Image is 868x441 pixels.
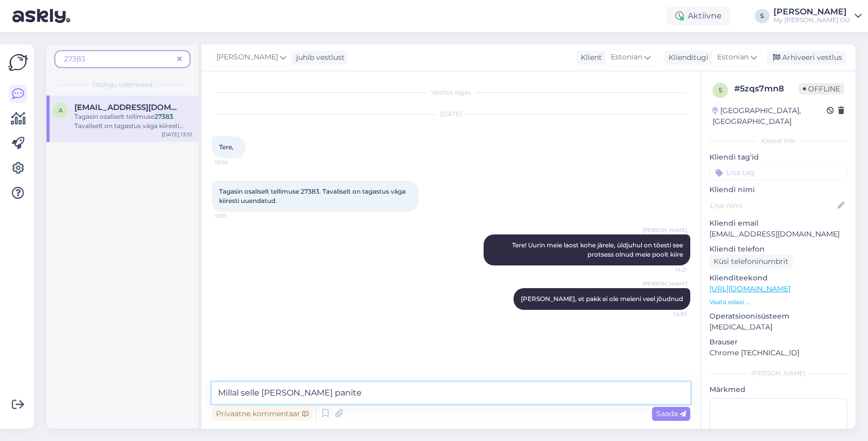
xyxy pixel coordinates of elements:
[212,109,690,119] div: [DATE]
[215,212,254,220] span: 13:51
[212,88,690,97] div: Vestlus algas
[709,244,847,255] p: Kliendi telefon
[611,52,642,63] span: Estonian
[709,284,791,293] a: [URL][DOMAIN_NAME]
[64,54,85,64] span: 27383
[664,52,708,63] div: Klienditugi
[709,384,847,395] p: Märkmed
[74,103,182,112] span: annettesaar8@gmail.com
[773,8,850,16] div: [PERSON_NAME]
[292,52,345,63] div: juhib vestlust
[92,80,152,89] span: Otsingu tulemused
[162,131,192,138] div: [DATE] 13:51
[799,83,844,94] span: Offline
[709,369,847,378] div: [PERSON_NAME]
[709,218,847,229] p: Kliendi email
[709,311,847,322] p: Operatsioonisüsteem
[709,136,847,146] div: Kliendi info
[512,241,685,258] span: Tere! Uurin meie laost kohe järele, üldjuhul on tõesti see protsess olnud meie poolt kiire
[717,52,749,63] span: Estonian
[709,348,847,358] p: Chrome [TECHNICAL_ID]
[773,8,862,24] a: [PERSON_NAME]My [PERSON_NAME] OÜ
[709,297,847,307] p: Vaata edasi ...
[215,159,254,166] span: 13:50
[710,200,835,211] input: Lisa nimi
[521,295,683,303] span: [PERSON_NAME], et pakk ei ole meieni veel jõudnud
[648,310,687,318] span: 14:30
[212,382,690,404] textarea: Millal selle [PERSON_NAME] panite
[767,51,846,65] div: Arhiveeri vestlus
[154,113,173,120] mark: 27383
[74,113,154,120] span: Tagasin osaliselt tellimuse
[709,322,847,333] p: [MEDICAL_DATA]
[8,53,28,72] img: Askly Logo
[216,52,278,63] span: [PERSON_NAME]
[773,16,850,24] div: My [PERSON_NAME] OÜ
[219,143,234,151] span: Tere,
[734,83,799,95] div: # 5zqs7mn8
[709,184,847,195] p: Kliendi nimi
[667,7,730,25] div: Aktiivne
[74,113,183,139] span: . Tavaliselt on tagastus väga kiiresti uuendatud.
[219,187,407,204] span: Tagasin osaliselt tellimuse 27383. Tavaliselt on tagastus väga kiiresti uuendatud.
[709,255,793,269] div: Küsi telefoninumbrit
[719,86,722,94] span: 5
[709,229,847,240] p: [EMAIL_ADDRESS][DOMAIN_NAME]
[656,409,686,418] span: Saada
[755,9,769,23] div: S
[709,165,847,180] input: Lisa tag
[58,106,63,114] span: a
[709,152,847,163] p: Kliendi tag'id
[643,280,687,288] span: [PERSON_NAME]
[648,266,687,274] span: 14:21
[709,273,847,283] p: Klienditeekond
[712,105,827,127] div: [GEOGRAPHIC_DATA], [GEOGRAPHIC_DATA]
[577,52,602,63] div: Klient
[212,407,313,421] div: Privaatne kommentaar
[709,337,847,348] p: Brauser
[643,226,687,234] span: [PERSON_NAME]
